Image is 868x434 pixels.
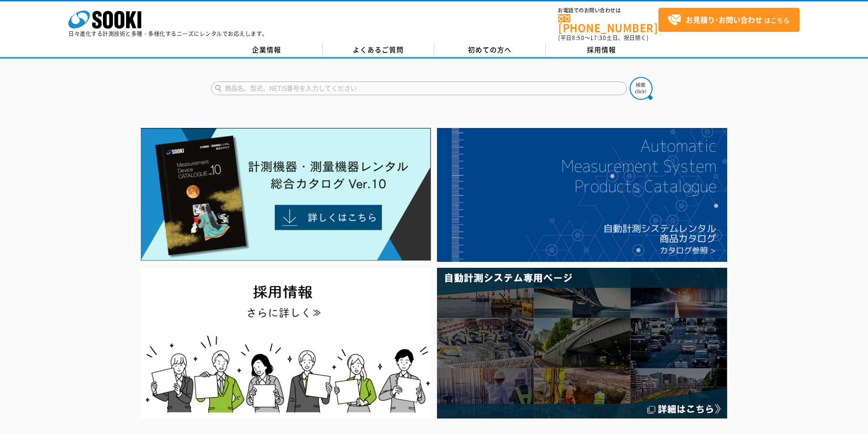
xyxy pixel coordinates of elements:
[468,45,512,55] span: 初めての方へ
[572,34,585,42] span: 8:50
[434,43,546,57] a: 初めての方へ
[437,128,727,262] img: 自動計測システムカタログ
[658,8,800,32] a: お見積り･お問い合わせはこちら
[211,82,627,95] input: 商品名、型式、NETIS番号を入力してください
[141,128,431,261] img: Catalog Ver10
[211,43,323,57] a: 企業情報
[686,14,762,25] strong: お見積り･お問い合わせ
[590,34,606,42] span: 17:30
[558,14,658,33] a: [PHONE_NUMBER]
[141,268,431,419] img: SOOKI recruit
[437,268,727,419] img: 自動計測システム専用ページ
[630,77,652,100] img: btn_search.png
[68,31,268,36] p: 日々進化する計測技術と多種・多様化するニーズにレンタルでお応えします。
[546,43,657,57] a: 採用情報
[668,13,790,27] span: はこちら
[558,34,648,42] span: (平日 ～ 土日、祝日除く)
[323,43,434,57] a: よくあるご質問
[558,8,658,13] span: お電話でのお問い合わせは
